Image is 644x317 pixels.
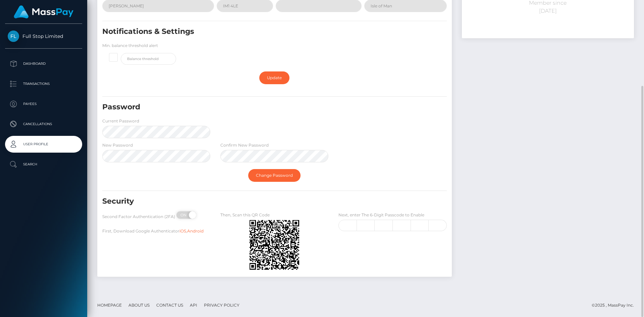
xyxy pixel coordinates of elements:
label: Current Password [102,118,139,124]
label: Then, Scan this QR Code [220,212,270,218]
a: Payees [5,96,82,112]
a: Android [187,228,204,233]
h5: Password [102,102,391,112]
div: © 2025 , MassPay Inc. [592,302,639,309]
label: Second Factor Authentication (2FA) [102,214,175,220]
a: User Profile [5,136,82,153]
p: Transactions [8,79,79,89]
label: First, Download Google Authenticator , [102,228,204,234]
label: Next, enter The 6-Digit Passcode to Enable [338,212,424,218]
a: About Us [126,300,152,310]
img: MassPay Logo [14,5,73,18]
label: Confirm New Password [220,142,269,148]
p: Dashboard [8,59,79,69]
label: New Password [102,142,133,148]
p: Search [8,159,79,169]
h5: Notifications & Settings [102,27,391,37]
span: ON [176,211,193,219]
a: Dashboard [5,55,82,72]
label: Min. balance threshold alert [102,43,158,49]
a: Update [259,71,289,84]
a: iOS [179,228,186,233]
p: User Profile [8,139,79,149]
a: Privacy Policy [201,300,242,310]
p: Cancellations [8,119,79,129]
h5: Security [102,196,391,207]
a: Cancellations [5,116,82,133]
img: Full Stop Limited [8,31,19,42]
a: Homepage [95,300,124,310]
a: Search [5,156,82,173]
p: Payees [8,99,79,109]
a: API [187,300,200,310]
a: Contact Us [154,300,186,310]
a: Change Password [248,169,301,182]
a: Transactions [5,75,82,92]
span: Full Stop Limited [5,33,82,39]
